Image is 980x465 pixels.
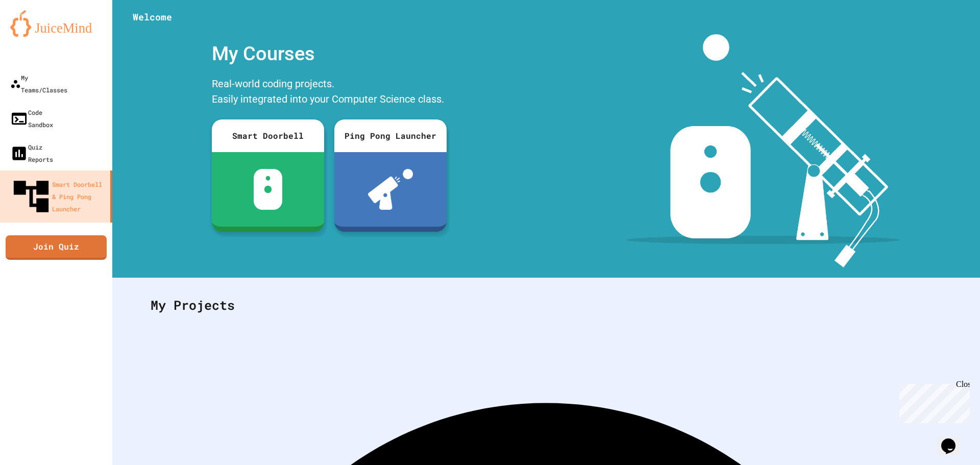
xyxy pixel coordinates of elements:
[10,71,67,96] div: My Teams/Classes
[212,119,324,152] div: Smart Doorbell
[207,74,452,112] div: Real-world coding projects. Easily integrated into your Computer Science class.
[937,424,970,455] iframe: chat widget
[140,285,952,325] div: My Projects
[10,10,102,37] img: logo-orange.svg
[254,169,283,210] img: sdb-white.svg
[895,380,970,423] iframe: chat widget
[6,235,107,260] a: Join Quiz
[207,34,452,74] div: My Courses
[626,34,900,267] img: banner-image-my-projects.png
[10,106,53,131] div: Code Sandbox
[334,119,447,152] div: Ping Pong Launcher
[368,169,413,210] img: ppl-with-ball.png
[4,4,70,65] div: Chat with us now!Close
[10,176,106,217] div: Smart Doorbell & Ping Pong Launcher
[10,141,53,165] div: Quiz Reports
